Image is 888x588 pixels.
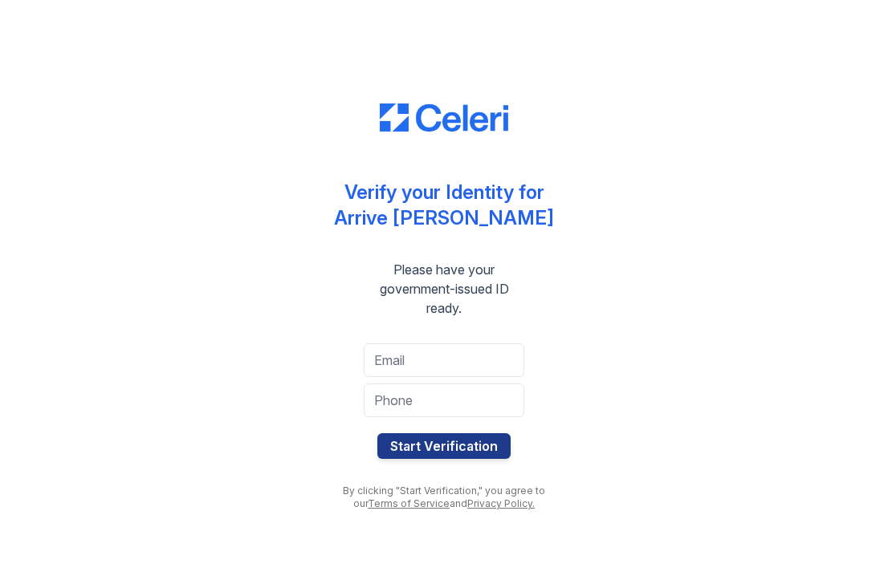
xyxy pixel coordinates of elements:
[364,383,524,417] input: Phone
[364,343,524,377] input: Email
[467,497,535,509] a: Privacy Policy.
[334,180,554,231] div: Verify your Identity for Arrive [PERSON_NAME]
[332,485,556,510] div: By clicking "Start Verification," you agree to our and
[332,260,556,318] div: Please have your government-issued ID ready.
[380,103,508,132] img: CE_Logo_Blue-a8612792a0a2168367f1c8372b55b34899dd931a85d93a1a3d3e32e68fde9ad4.png
[377,433,511,459] button: Start Verification
[368,497,450,509] a: Terms of Service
